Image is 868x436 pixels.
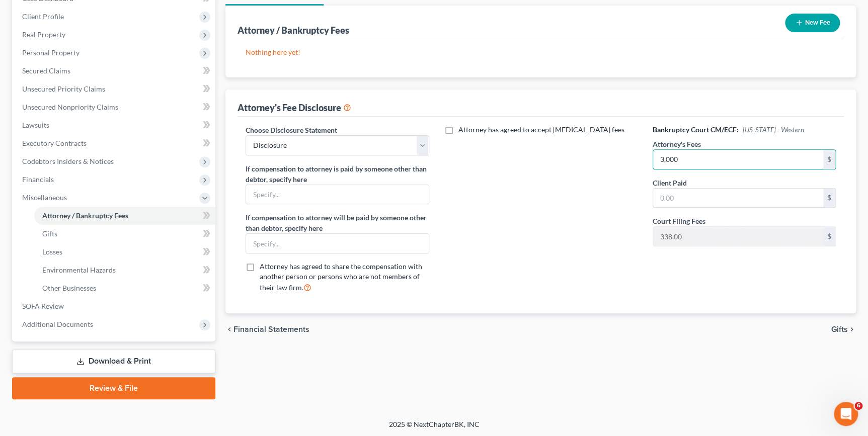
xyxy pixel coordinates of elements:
[823,189,835,208] div: $
[12,350,215,373] a: Download & Print
[14,98,215,116] a: Unsecured Nonpriority Claims
[34,243,215,261] a: Losses
[42,229,57,238] span: Gifts
[831,325,856,333] button: Gifts chevron_right
[14,62,215,80] a: Secured Claims
[14,80,215,98] a: Unsecured Priority Claims
[225,325,233,333] i: chevron_left
[785,14,840,32] button: New Fee
[34,279,215,297] a: Other Businesses
[246,47,836,57] p: Nothing here yet!
[225,325,309,333] button: chevron_left Financial Statements
[458,125,624,134] span: Attorney has agreed to accept [MEDICAL_DATA] fees
[22,84,105,93] span: Unsecured Priority Claims
[260,262,422,292] span: Attorney has agreed to share the compensation with another person or persons who are not members ...
[22,66,70,75] span: Secured Claims
[823,150,835,169] div: $
[22,193,67,202] span: Miscellaneous
[246,234,428,253] input: Specify...
[14,297,215,315] a: SOFA Review
[653,139,701,149] label: Attorney's Fees
[42,266,116,274] span: Environmental Hazards
[238,24,349,36] div: Attorney / Bankruptcy Fees
[653,216,705,226] label: Court Filing Fees
[238,102,351,114] div: Attorney's Fee Disclosure
[42,284,96,292] span: Other Businesses
[653,125,836,135] h6: Bankruptcy Court CM/ECF:
[14,116,215,134] a: Lawsuits
[653,227,823,246] input: 0.00
[22,175,54,184] span: Financials
[246,163,429,185] label: If compensation to attorney is paid by someone other than debtor, specify here
[22,302,64,310] span: SOFA Review
[233,325,309,333] span: Financial Statements
[22,121,49,129] span: Lawsuits
[34,261,215,279] a: Environmental Hazards
[14,134,215,152] a: Executory Contracts
[42,247,62,256] span: Losses
[653,189,823,208] input: 0.00
[246,125,337,135] label: Choose Disclosure Statement
[12,377,215,399] a: Review & File
[22,320,93,328] span: Additional Documents
[22,157,114,165] span: Codebtors Insiders & Notices
[834,402,858,426] iframe: Intercom live chat
[743,125,804,134] span: [US_STATE] - Western
[246,185,428,204] input: Specify...
[653,150,823,169] input: 0.00
[34,207,215,225] a: Attorney / Bankruptcy Fees
[22,103,118,111] span: Unsecured Nonpriority Claims
[42,211,128,220] span: Attorney / Bankruptcy Fees
[22,48,80,57] span: Personal Property
[831,325,848,333] span: Gifts
[823,227,835,246] div: $
[22,30,65,39] span: Real Property
[653,178,687,188] label: Client Paid
[34,225,215,243] a: Gifts
[246,212,429,233] label: If compensation to attorney will be paid by someone other than debtor, specify here
[854,402,862,410] span: 6
[22,12,64,21] span: Client Profile
[848,325,856,333] i: chevron_right
[22,139,87,147] span: Executory Contracts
